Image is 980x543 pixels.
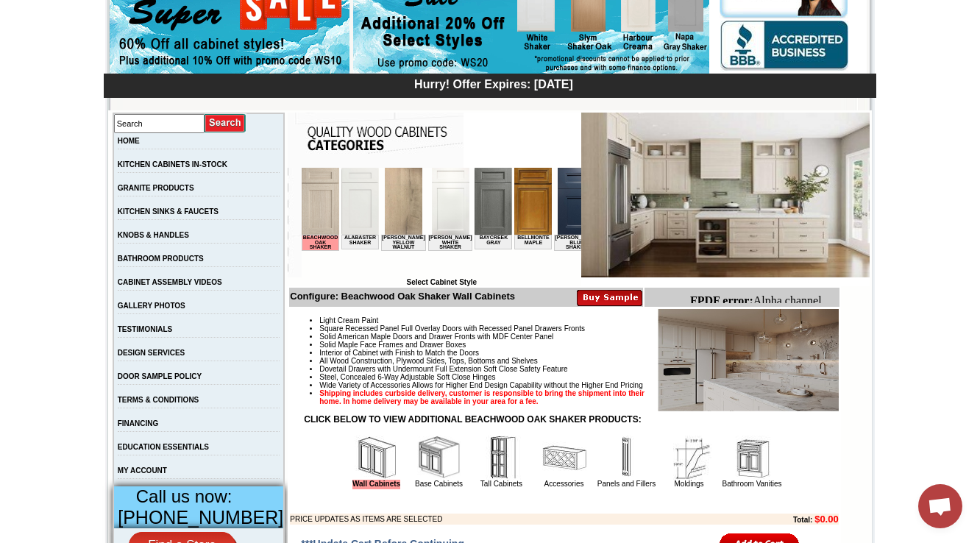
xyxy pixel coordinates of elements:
span: Light Cream Paint [319,316,378,324]
a: HOME [118,137,140,145]
a: GALLERY PHOTOS [118,302,185,310]
a: CABINET ASSEMBLY VIDEOS [118,278,222,286]
b: $0.00 [814,514,839,525]
img: Moldings [667,436,711,480]
a: TERMS & CONDITIONS [118,396,199,404]
span: [PHONE_NUMBER] [118,507,283,528]
img: Beachwood Oak Shaker [581,113,870,277]
a: Bathroom Vanities [722,480,782,488]
span: Dovetail Drawers with Undermount Full Extension Soft Close Safety Feature [319,365,567,373]
b: FPDF error: [6,6,69,18]
a: GRANITE PRODUCTS [118,184,194,192]
div: Hurry! Offer Expires: [DATE] [111,76,876,91]
a: FINANCING [118,419,159,427]
a: KITCHEN SINKS & FAUCETS [118,207,219,216]
body: Alpha channel not supported: images/WDC2412_JSI_1.4.jpg.png [6,6,149,46]
span: Solid Maple Face Frames and Drawer Boxes [319,341,466,349]
span: Wide Variety of Accessories Allows for Higher End Design Capability without the Higher End Pricing [319,381,642,389]
strong: CLICK BELOW TO VIEW ADDITIONAL BEACHWOOD OAK SHAKER PRODUCTS: [304,414,641,425]
a: Accessories [544,480,584,488]
span: Square Recessed Panel Full Overlay Doors with Recessed Panel Drawers Fronts [319,324,585,333]
a: Moldings [674,480,703,488]
a: TESTIMONIALS [118,325,172,333]
a: KNOBS & HANDLES [118,231,189,239]
img: Tall Cabinets [480,436,524,480]
td: [PERSON_NAME] Blue Shaker [252,67,297,83]
a: BATHROOM PRODUCTS [118,255,204,263]
a: DOOR SAMPLE POLICY [118,372,202,380]
span: Interior of Cabinet with Finish to Match the Doors [319,349,479,357]
a: Tall Cabinets [480,480,522,488]
iframe: Browser incompatible [302,168,581,278]
span: Steel, Concealed 6-Way Adjustable Soft Close Hinges [319,373,495,381]
img: Base Cabinets [417,436,461,480]
img: Wall Cabinets [355,436,399,480]
img: Bathroom Vanities [730,436,774,480]
div: Open chat [918,484,962,528]
b: Total: [793,516,812,524]
a: Base Cabinets [415,480,463,488]
a: Wall Cabinets [352,480,400,489]
a: MY ACCOUNT [118,466,167,475]
a: Panels and Fillers [597,480,656,488]
strong: Shipping includes curbside delivery, customer is responsible to bring the shipment into their hom... [319,389,645,405]
b: Select Cabinet Style [406,278,477,286]
a: DESIGN SERVICES [118,349,185,357]
td: PRICE UPDATES AS ITEMS ARE SELECTED [290,514,712,525]
input: Submit [205,113,246,133]
span: Call us now: [136,486,232,506]
img: Product Image [658,309,839,411]
img: Accessories [542,436,586,480]
span: All Wood Construction, Plywood Sides, Tops, Bottoms and Shelves [319,357,537,365]
b: Configure: Beachwood Oak Shaker Wall Cabinets [290,291,515,302]
a: KITCHEN CABINETS IN-STOCK [118,160,227,168]
a: EDUCATION ESSENTIALS [118,443,209,451]
img: Panels and Fillers [605,436,649,480]
span: Solid American Maple Doors and Drawer Fronts with MDF Center Panel [319,333,553,341]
